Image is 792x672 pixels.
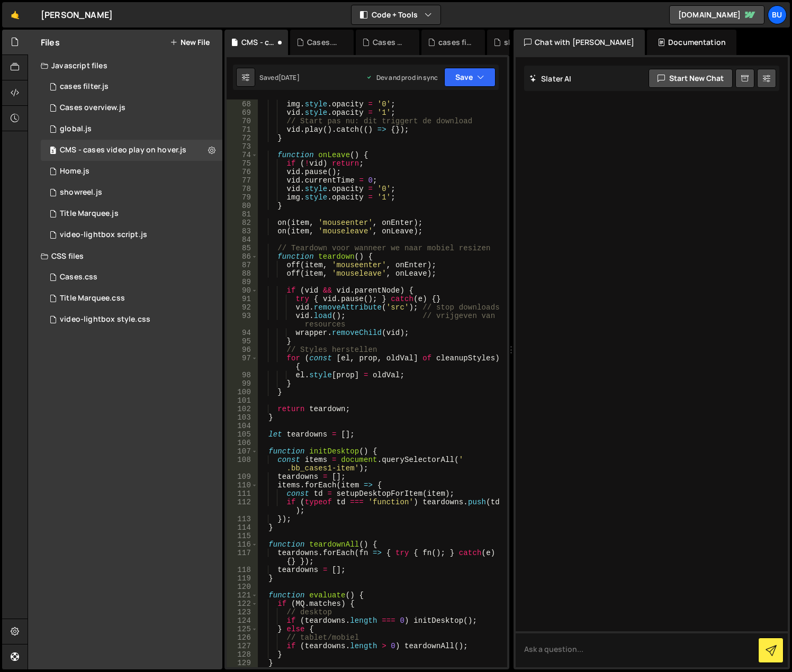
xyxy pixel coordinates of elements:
[227,371,258,379] div: 98
[227,473,258,481] div: 109
[227,608,258,616] div: 123
[227,439,258,447] div: 106
[60,167,89,176] div: Home.js
[444,68,496,87] button: Save
[227,151,258,159] div: 74
[227,185,258,193] div: 78
[227,650,258,659] div: 128
[2,2,28,28] a: 🤙
[227,312,258,329] div: 93
[669,5,764,24] a: [DOMAIN_NAME]
[227,566,258,574] div: 118
[227,303,258,312] div: 92
[227,159,258,168] div: 75
[227,176,258,185] div: 77
[768,5,787,24] a: Bu
[227,498,258,515] div: 112
[227,100,258,108] div: 68
[50,147,56,156] span: 3
[60,294,125,303] div: Title Marquee.css
[227,540,258,549] div: 116
[227,219,258,227] div: 82
[227,413,258,422] div: 103
[41,37,60,48] h2: Files
[366,73,438,82] div: Dev and prod in sync
[227,108,258,117] div: 69
[227,329,258,337] div: 94
[227,261,258,269] div: 87
[227,235,258,244] div: 84
[60,273,97,282] div: Cases.css
[227,642,258,650] div: 127
[227,523,258,532] div: 114
[352,5,440,24] button: Code + Tools
[41,203,222,224] div: 16080/43931.js
[259,73,300,82] div: Saved
[60,82,109,92] div: cases filter.js
[227,616,258,625] div: 124
[227,117,258,125] div: 70
[227,489,258,498] div: 111
[278,73,300,82] div: [DATE]
[41,161,222,182] div: 16080/43136.js
[41,119,222,140] div: 16080/45708.js
[227,125,258,134] div: 71
[227,252,258,261] div: 86
[227,227,258,235] div: 83
[41,267,222,288] div: 16080/45757.css
[60,188,102,197] div: showreel.js
[227,388,258,396] div: 100
[227,210,258,219] div: 81
[227,532,258,540] div: 115
[647,30,736,55] div: Documentation
[60,124,92,134] div: global.js
[227,337,258,346] div: 95
[41,140,222,161] div: 16080/43141.js
[227,422,258,430] div: 104
[41,288,222,309] div: 16080/43930.css
[227,379,258,388] div: 99
[227,405,258,413] div: 102
[227,168,258,176] div: 76
[227,244,258,252] div: 85
[227,574,258,583] div: 119
[227,600,258,608] div: 122
[227,659,258,667] div: 129
[227,346,258,354] div: 96
[227,583,258,591] div: 120
[60,146,186,155] div: CMS - cases video play on hover.js
[514,30,645,55] div: Chat with [PERSON_NAME]
[170,38,210,47] button: New File
[227,549,258,566] div: 117
[227,295,258,303] div: 91
[227,591,258,600] div: 121
[241,37,275,48] div: CMS - cases video play on hover.js
[227,481,258,489] div: 110
[227,625,258,633] div: 125
[227,278,258,286] div: 89
[28,246,222,267] div: CSS files
[227,193,258,202] div: 79
[60,103,125,113] div: Cases overview.js
[41,76,222,97] div: 16080/44245.js
[41,182,222,203] div: showreel.js
[227,633,258,642] div: 126
[227,515,258,523] div: 113
[60,315,150,324] div: video-lightbox style.css
[41,224,222,246] div: 16080/43926.js
[307,37,341,48] div: Cases.css
[227,286,258,295] div: 90
[373,37,407,48] div: Cases overview.js
[227,456,258,473] div: 108
[227,354,258,371] div: 97
[227,202,258,210] div: 80
[227,142,258,151] div: 73
[438,37,472,48] div: cases filter.js
[41,97,222,119] div: 16080/46119.js
[227,269,258,278] div: 88
[227,396,258,405] div: 101
[60,209,119,219] div: Title Marquee.js
[60,230,147,240] div: video-lightbox script.js
[649,69,733,88] button: Start new chat
[504,37,538,48] div: showreel.js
